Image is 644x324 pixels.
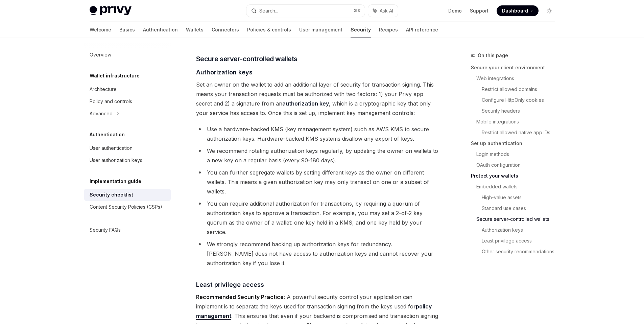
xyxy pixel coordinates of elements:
a: Support [470,7,488,14]
div: Security checklist [90,191,133,199]
a: Protect your wallets [471,170,560,181]
a: API reference [406,22,438,38]
span: Ask AI [380,7,393,14]
li: We recommend rotating authorization keys regularly, by updating the owner on wallets to a new key... [196,146,440,165]
div: User authentication [90,144,133,152]
span: Dashboard [502,7,528,14]
a: Welcome [90,22,111,38]
span: ⌘ K [354,8,361,14]
div: Overview [90,51,111,59]
a: Policy and controls [84,95,171,108]
li: We strongly recommend backing up authorization keys for redundancy. [PERSON_NAME] does not have a... [196,239,440,268]
a: Web integrations [476,73,560,84]
span: Secure server-controlled wallets [196,54,297,64]
a: Security [351,22,371,38]
a: Security headers [482,106,560,116]
a: Security checklist [84,189,171,201]
a: Connectors [212,22,239,38]
a: Set up authentication [471,138,560,149]
div: Advanced [90,110,113,118]
h5: Wallet infrastructure [90,72,140,80]
span: On this page [478,51,508,60]
a: Secure your client environment [471,62,560,73]
div: Search... [259,7,278,15]
div: Architecture [90,85,117,93]
a: Basics [119,22,135,38]
a: High-value assets [482,192,560,203]
div: Policy and controls [90,97,132,106]
a: Dashboard [497,5,539,16]
a: Security FAQs [84,224,171,236]
a: policy management [196,303,432,320]
button: Toggle dark mode [544,5,555,16]
span: Set an owner on the wallet to add an additional layer of security for transaction signing. This m... [196,80,440,118]
a: Configure HttpOnly cookies [482,95,560,106]
a: Embedded wallets [476,181,560,192]
li: You can require additional authorization for transactions, by requiring a quorum of authorization... [196,199,440,237]
h5: Implementation guide [90,177,141,185]
a: Restrict allowed native app IDs [482,127,560,138]
button: Ask AI [368,5,398,17]
a: Login methods [476,149,560,160]
a: Secure server-controlled wallets [476,214,560,225]
a: Wallets [186,22,204,38]
a: Demo [448,7,462,14]
span: Authorization keys [196,68,253,77]
div: User authorization keys [90,156,142,164]
span: Least privilege access [196,280,264,289]
a: User authentication [84,142,171,154]
a: Other security recommendations [482,246,560,257]
strong: Recommended Security Practice [196,294,284,300]
a: Authentication [143,22,178,38]
img: light logo [90,6,132,16]
a: Restrict allowed domains [482,84,560,95]
a: User management [299,22,342,38]
div: Security FAQs [90,226,121,234]
div: Content Security Policies (CSPs) [90,203,162,211]
a: Architecture [84,83,171,95]
li: You can further segregate wallets by setting different keys as the owner on different wallets. Th... [196,168,440,196]
a: Content Security Policies (CSPs) [84,201,171,213]
a: OAuth configuration [476,160,560,170]
a: Least privilege access [482,235,560,246]
a: Standard use cases [482,203,560,214]
a: Mobile integrations [476,116,560,127]
a: Recipes [379,22,398,38]
a: Policies & controls [247,22,291,38]
h5: Authentication [90,131,125,139]
a: Authorization keys [482,225,560,235]
li: Use a hardware-backed KMS (key management system) such as AWS KMS to secure authorization keys. H... [196,124,440,143]
a: User authorization keys [84,154,171,166]
button: Search...⌘K [246,5,365,17]
a: authorization key [282,100,329,107]
a: Overview [84,49,171,61]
